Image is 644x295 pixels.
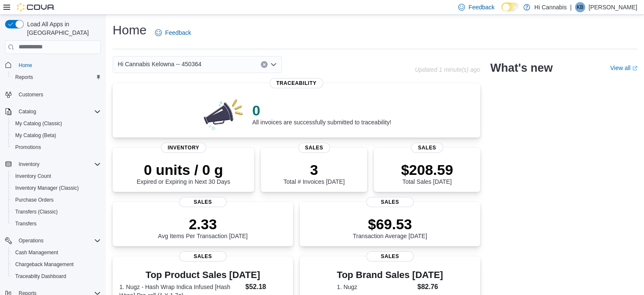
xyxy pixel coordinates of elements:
[2,235,104,247] button: Operations
[24,20,101,37] span: Load All Apps in [GEOGRAPHIC_DATA]
[401,161,453,185] div: Total Sales [DATE]
[2,106,104,118] button: Catalog
[158,216,248,239] div: Avg Items Per Transaction [DATE]
[12,207,101,217] span: Transfers (Classic)
[161,143,206,153] span: Inventory
[12,171,101,181] span: Inventory Count
[8,71,104,83] button: Reports
[17,3,55,11] img: Cova
[12,118,101,129] span: My Catalog (Classic)
[12,130,101,140] span: My Catalog (Beta)
[401,161,453,178] p: $208.59
[468,3,494,11] span: Feedback
[158,216,248,233] p: 2.33
[15,208,58,215] span: Transfers (Classic)
[15,261,74,268] span: Chargeback Management
[12,247,61,258] a: Cash Management
[15,220,36,227] span: Transfers
[19,161,39,168] span: Inventory
[15,173,51,180] span: Inventory Count
[15,249,58,256] span: Cash Management
[353,216,427,233] p: $69.53
[152,24,194,41] a: Feedback
[179,251,227,261] span: Sales
[8,258,104,270] button: Chargeback Management
[337,283,414,291] dt: 1. Nugz
[12,271,69,281] a: Traceabilty Dashboard
[589,2,637,12] p: [PERSON_NAME]
[12,259,101,270] span: Chargeback Management
[12,195,101,205] span: Purchase Orders
[337,270,443,280] h3: Top Brand Sales [DATE]
[353,216,427,239] div: Transaction Average [DATE]
[12,247,101,258] span: Cash Management
[490,61,553,75] h2: What's new
[15,132,56,139] span: My Catalog (Beta)
[269,78,323,88] span: Traceability
[252,102,391,126] div: All invoices are successfully submitted to traceability!
[15,120,62,127] span: My Catalog (Classic)
[15,144,41,151] span: Promotions
[577,2,583,12] span: KB
[15,60,101,70] span: Home
[15,107,101,117] span: Catalog
[12,219,40,229] a: Transfers
[12,195,57,205] a: Purchase Orders
[570,2,572,12] p: |
[113,22,146,39] h1: Home
[12,130,60,140] a: My Catalog (Beta)
[366,251,414,261] span: Sales
[15,185,79,191] span: Inventory Manager (Classic)
[12,118,66,129] a: My Catalog (Classic)
[137,161,230,185] div: Expired or Expiring in Next 30 Days
[15,60,36,70] a: Home
[12,171,55,181] a: Inventory Count
[283,161,344,185] div: Total # Invoices [DATE]
[15,197,54,203] span: Purchase Orders
[19,108,36,115] span: Catalog
[179,197,227,207] span: Sales
[2,88,104,101] button: Customers
[12,72,101,82] span: Reports
[8,118,104,129] button: My Catalog (Classic)
[2,158,104,170] button: Inventory
[19,91,43,98] span: Customers
[632,66,637,71] svg: External link
[534,2,567,12] p: Hi Cannabis
[15,74,33,81] span: Reports
[12,183,82,193] a: Inventory Manager (Classic)
[12,183,101,193] span: Inventory Manager (Classic)
[12,72,36,82] a: Reports
[8,247,104,258] button: Cash Management
[12,207,61,217] a: Transfers (Classic)
[15,159,101,169] span: Inventory
[15,236,47,246] button: Operations
[2,59,104,71] button: Home
[8,182,104,194] button: Inventory Manager (Classic)
[15,107,39,117] button: Catalog
[501,11,502,12] span: Dark Mode
[119,270,286,280] h3: Top Product Sales [DATE]
[118,59,202,69] span: Hi Cannabis Kelowna -- 450364
[8,141,104,153] button: Promotions
[261,61,268,68] button: Clear input
[15,90,47,100] a: Customers
[165,28,191,37] span: Feedback
[417,282,443,292] dd: $82.76
[610,65,637,71] a: View allExternal link
[501,3,519,11] input: Dark Mode
[12,219,101,229] span: Transfers
[12,142,101,152] span: Promotions
[15,89,101,100] span: Customers
[202,97,246,131] img: 0
[19,237,44,244] span: Operations
[245,282,286,292] dd: $52.18
[15,236,101,246] span: Operations
[8,170,104,182] button: Inventory Count
[12,142,44,152] a: Promotions
[270,61,277,68] button: Open list of options
[366,197,414,207] span: Sales
[8,218,104,230] button: Transfers
[12,259,77,270] a: Chargeback Management
[15,159,43,169] button: Inventory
